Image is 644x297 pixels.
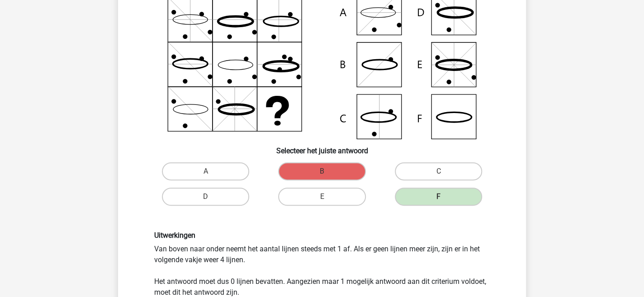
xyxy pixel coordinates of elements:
[162,188,249,206] label: D
[278,188,365,206] label: E
[154,231,490,240] h6: Uitwerkingen
[395,162,482,180] label: C
[395,188,482,206] label: F
[162,162,249,180] label: A
[133,139,511,155] h6: Selecteer het juiste antwoord
[278,162,365,180] label: B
